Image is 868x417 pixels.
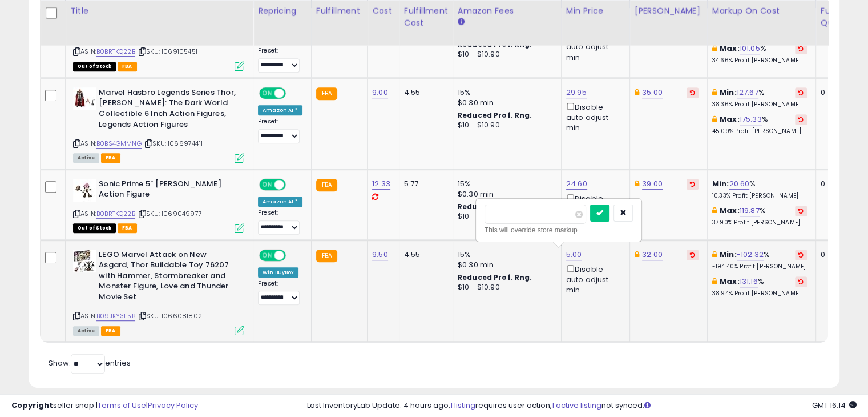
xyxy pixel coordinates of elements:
a: 175.33 [740,114,762,125]
p: 37.90% Profit [PERSON_NAME] [712,219,807,227]
span: FBA [118,62,137,71]
a: -102.32 [737,249,764,260]
a: B0BRTKQ22B [96,47,135,57]
span: ON [260,250,274,260]
div: ASIN: [73,179,244,232]
small: FBA [316,87,337,100]
b: Reduced Prof. Rng. [458,202,532,211]
div: ASIN: [73,87,244,162]
p: 10.33% Profit [PERSON_NAME] [712,192,807,200]
div: 0 [821,87,856,98]
b: Min: [720,87,737,98]
div: Fulfillable Quantity [821,5,860,29]
span: OFF [284,250,302,260]
div: Disable auto adjust min [566,101,621,134]
div: $0.30 min [458,189,552,199]
p: 38.36% Profit [PERSON_NAME] [712,101,807,109]
b: Min: [720,249,737,260]
p: 38.94% Profit [PERSON_NAME] [712,290,807,298]
a: 127.67 [737,87,758,98]
span: All listings currently available for purchase on Amazon [73,326,99,336]
div: Preset: [258,47,302,73]
small: FBA [316,250,337,262]
div: % [712,276,807,298]
b: Reduced Prof. Rng. [458,110,532,120]
div: Fulfillment [316,5,362,17]
div: % [712,250,807,271]
b: Max: [720,114,740,125]
b: LEGO Marvel Attack on New Asgard, Thor Buildable Toy 76207 with Hammer, Stormbreaker and Monster ... [99,250,237,306]
a: B0BS4GMMNG [96,139,142,149]
div: ASIN: [73,17,244,70]
span: All listings currently available for purchase on Amazon [73,153,99,163]
div: [PERSON_NAME] [635,5,703,17]
div: Disable auto adjust min [566,192,621,225]
b: Max: [720,276,740,287]
div: Preset: [258,280,302,306]
b: Max: [720,43,740,54]
span: All listings that are currently out of stock and unavailable for purchase on Amazon [73,223,116,233]
span: All listings that are currently out of stock and unavailable for purchase on Amazon [73,62,116,71]
div: seller snap | | [11,400,198,411]
span: FBA [118,223,137,233]
a: 39.00 [642,178,663,190]
div: % [712,206,807,227]
p: 34.66% Profit [PERSON_NAME] [712,57,807,65]
small: FBA [316,179,337,191]
div: % [712,179,807,200]
b: Max: [720,205,740,216]
a: 29.95 [566,87,587,98]
span: | SKU: 1069105451 [137,47,197,56]
a: 1 active listing [552,400,601,411]
div: Preset: [258,118,302,143]
div: 5.77 [404,179,444,189]
div: 15% [458,87,552,98]
div: $10 - $10.90 [458,50,552,59]
a: 35.00 [642,87,663,98]
b: Reduced Prof. Rng. [458,272,532,282]
a: 1 listing [450,400,475,411]
a: 12.33 [372,178,390,190]
a: 119.87 [740,205,760,216]
span: FBA [101,326,120,336]
a: 32.00 [642,249,663,260]
div: % [712,43,807,65]
div: Fulfillment Cost [404,5,448,29]
div: $0.30 min [458,98,552,108]
div: % [712,114,807,135]
span: | SKU: 1069049977 [137,209,202,218]
div: Cost [372,5,394,17]
span: ON [260,179,274,189]
strong: Copyright [11,400,53,411]
div: $10 - $10.90 [458,212,552,222]
a: B09JKY3F5B [96,311,135,321]
div: Markup on Cost [712,5,811,17]
div: Title [70,5,248,17]
span: OFF [284,179,302,189]
span: 2025-08-14 16:14 GMT [812,400,857,411]
span: | SKU: 1066974411 [143,139,203,148]
b: Min: [712,178,729,189]
span: OFF [284,88,302,98]
div: 15% [458,250,552,260]
div: Disable auto adjust min [566,30,621,63]
div: Amazon Fees [458,5,556,17]
a: 101.05 [740,43,760,54]
div: $0.30 min [458,260,552,270]
div: Preset: [258,209,302,235]
th: The percentage added to the cost of goods (COGS) that forms the calculator for Min & Max prices. [707,1,815,46]
div: This will override store markup [485,224,633,236]
div: Amazon AI * [258,105,302,115]
b: Sonic Prime 5" [PERSON_NAME] Action Figure [99,179,237,203]
div: 4.55 [404,250,444,260]
div: Disable auto adjust min [566,263,621,296]
a: 24.60 [566,178,587,190]
div: 15% [458,179,552,189]
span: ON [260,88,274,98]
img: 41hTTEljHuL._SL40_.jpg [73,179,96,202]
a: Privacy Policy [148,400,198,411]
div: $10 - $10.90 [458,283,552,292]
div: Win BuyBox [258,267,298,278]
div: Min Price [566,5,625,17]
span: Show: entries [49,358,131,368]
